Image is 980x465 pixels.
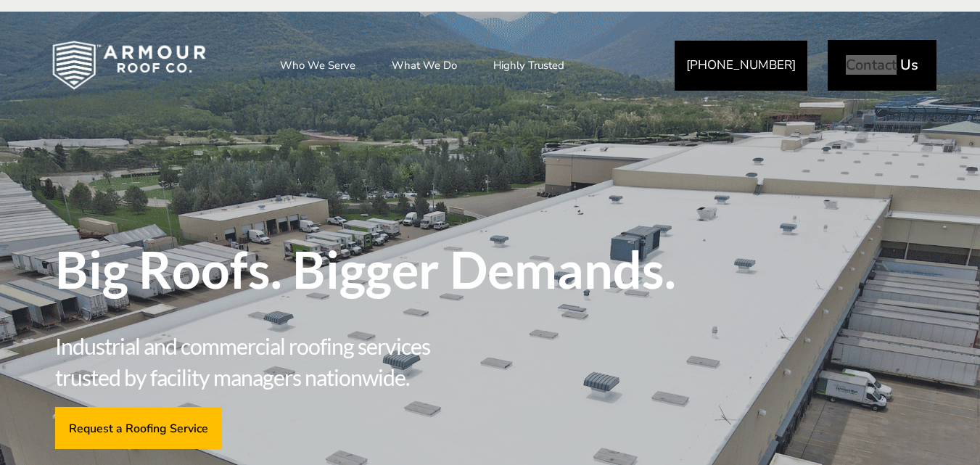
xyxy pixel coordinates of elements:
span: Contact Us [846,58,918,73]
span: Industrial and commercial roofing services trusted by facility managers nationwide. [55,331,490,392]
img: Industrial and Commercial Roofing Company | Armour Roof Co. [29,29,229,102]
a: Who We Serve [265,47,370,83]
a: [PHONE_NUMBER] [675,41,807,91]
a: Contact Us [828,40,936,91]
a: Request a Roofing Service [55,407,222,448]
span: Big Roofs. Bigger Demands. [55,244,926,295]
a: Highly Trusted [479,47,579,83]
a: What We Do [377,47,472,83]
span: Request a Roofing Service [69,421,208,435]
